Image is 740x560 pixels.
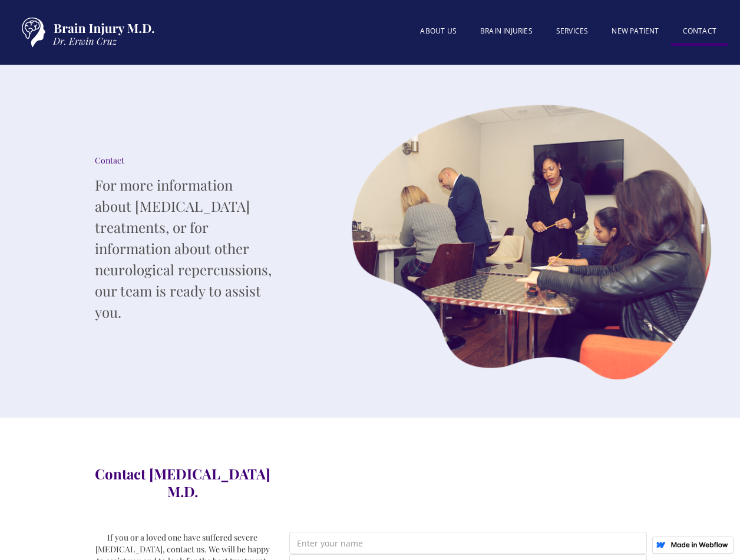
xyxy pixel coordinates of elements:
a: BRAIN INJURIES [468,19,544,43]
a: SERVICES [544,19,600,43]
a: home [12,12,159,53]
p: For more information about [MEDICAL_DATA] treatments, or for information about other neurological... [95,174,272,322]
img: Made in Webflow [670,542,728,548]
a: New patient [600,19,670,43]
div: Contact [95,155,272,166]
a: Contact [671,19,728,46]
input: Enter your name [289,532,647,554]
a: About US [408,19,468,43]
h3: Contact [MEDICAL_DATA] M.D. [93,465,272,500]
